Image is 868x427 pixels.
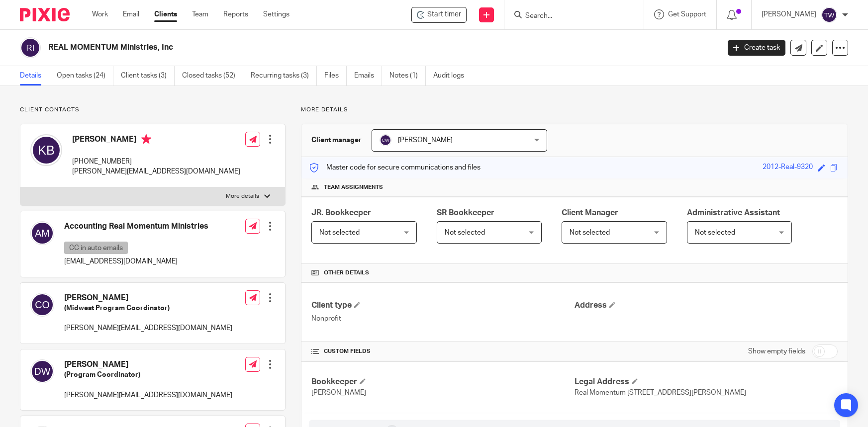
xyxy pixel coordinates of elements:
[30,293,54,317] img: svg%3E
[311,209,371,217] span: JR. Bookkeeper
[263,9,289,19] a: Settings
[64,323,232,333] p: [PERSON_NAME][EMAIL_ADDRESS][DOMAIN_NAME]
[64,293,232,303] h4: [PERSON_NAME]
[354,66,382,85] a: Emails
[48,42,580,53] h2: REAL MOMENTUM Ministries, Inc
[324,183,383,191] span: Team assignments
[445,229,485,236] span: Not selected
[311,377,575,387] h4: Bookkeeper
[182,66,243,85] a: Closed tasks (52)
[389,66,426,85] a: Notes (1)
[427,9,461,20] span: Start timer
[64,303,232,313] h5: (Midwest Program Coordinator)
[380,134,391,146] img: svg%3E
[762,9,816,19] p: [PERSON_NAME]
[311,347,575,355] h4: CUSTOM FIELDS
[64,359,232,370] h4: [PERSON_NAME]
[437,209,494,217] span: SR Bookkeeper
[324,66,347,85] a: Files
[30,359,54,383] img: svg%3E
[251,66,317,85] a: Recurring tasks (3)
[562,209,618,217] span: Client Manager
[311,135,362,145] h3: Client manager
[20,8,70,21] img: Pixie
[748,346,805,356] label: Show empty fields
[324,269,369,277] span: Other details
[821,7,837,23] img: svg%3E
[20,106,286,114] p: Client contacts
[30,134,62,166] img: svg%3E
[570,229,610,236] span: Not selected
[668,11,706,18] span: Get Support
[226,192,259,200] p: More details
[575,377,838,387] h4: Legal Address
[309,163,481,172] p: Master code for secure communications and files
[92,9,108,19] a: Work
[72,167,240,176] p: [PERSON_NAME][EMAIL_ADDRESS][DOMAIN_NAME]
[311,300,575,311] h4: Client type
[311,314,575,324] p: Nonprofit
[64,242,128,254] p: CC in auto emails
[311,389,366,396] span: [PERSON_NAME]
[398,137,453,144] span: [PERSON_NAME]
[728,40,785,56] a: Create task
[524,12,614,21] input: Search
[687,209,780,217] span: Administrative Assistant
[72,157,240,167] p: [PHONE_NUMBER]
[123,9,139,19] a: Email
[64,390,232,400] p: [PERSON_NAME][EMAIL_ADDRESS][DOMAIN_NAME]
[72,134,240,147] h4: [PERSON_NAME]
[763,162,813,173] div: 2012-Real-9320
[30,221,54,245] img: svg%3E
[411,7,467,23] div: REAL MOMENTUM Ministries, Inc
[141,134,151,144] i: Primary
[575,389,746,396] span: Real Momentum [STREET_ADDRESS][PERSON_NAME]
[57,66,113,85] a: Open tasks (24)
[192,9,208,19] a: Team
[319,229,360,236] span: Not selected
[20,37,41,58] img: svg%3E
[575,300,838,311] h4: Address
[121,66,175,85] a: Client tasks (3)
[64,221,208,232] h4: Accounting Real Momentum Ministries
[154,9,177,19] a: Clients
[20,66,49,85] a: Details
[223,9,248,19] a: Reports
[695,229,735,236] span: Not selected
[301,106,848,114] p: More details
[64,256,208,266] p: [EMAIL_ADDRESS][DOMAIN_NAME]
[64,370,232,380] h5: (Program Coordinator)
[433,66,472,85] a: Audit logs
